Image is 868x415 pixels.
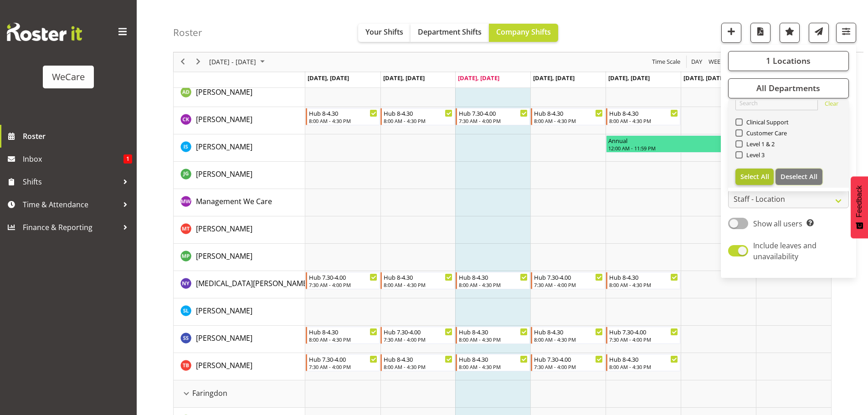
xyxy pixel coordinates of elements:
[196,87,252,97] span: [PERSON_NAME]
[174,244,305,271] td: Millie Pumphrey resource
[456,354,530,371] div: Tyla Boyd"s event - Hub 8-4.30 Begin From Wednesday, August 20, 2025 at 8:00:00 AM GMT+12:00 Ends...
[855,185,863,217] span: Feedback
[177,56,189,68] button: Previous
[459,363,528,370] div: 8:00 AM - 4:30 PM
[309,117,378,124] div: 8:00 AM - 4:30 PM
[173,27,202,38] h4: Roster
[196,278,309,289] a: [MEDICAL_DATA][PERSON_NAME]
[728,78,849,98] button: All Departments
[606,272,680,289] div: Nikita Yates"s event - Hub 8-4.30 Begin From Friday, August 22, 2025 at 8:00:00 AM GMT+12:00 Ends...
[750,23,770,43] button: Download a PDF of the roster according to the set date range.
[776,169,822,185] button: Deselect All
[174,134,305,162] td: Isabel Simcox resource
[23,175,118,189] span: Shifts
[825,99,838,110] a: Clear
[606,135,831,153] div: Isabel Simcox"s event - Annual Begin From Friday, August 22, 2025 at 12:00:00 AM GMT+12:00 Ends A...
[459,281,528,288] div: 8:00 AM - 4:30 PM
[743,151,765,159] span: Level 3
[743,129,787,137] span: Customer Care
[23,129,132,143] span: Roster
[174,189,305,216] td: Management We Care resource
[651,56,682,68] button: Time Scale
[306,272,380,289] div: Nikita Yates"s event - Hub 7.30-4.00 Begin From Monday, August 18, 2025 at 7:30:00 AM GMT+12:00 E...
[534,108,603,118] div: Hub 8-4.30
[756,83,820,94] span: All Departments
[308,74,349,82] span: [DATE], [DATE]
[196,223,252,234] a: [PERSON_NAME]
[456,108,530,125] div: Chloe Kim"s event - Hub 7.30-4.00 Begin From Wednesday, August 20, 2025 at 7:30:00 AM GMT+12:00 E...
[534,336,603,343] div: 8:00 AM - 4:30 PM
[609,336,678,343] div: 7:30 AM - 4:00 PM
[174,380,305,408] td: Faringdon resource
[489,24,558,42] button: Company Shifts
[196,142,252,152] span: [PERSON_NAME]
[309,336,378,343] div: 8:00 AM - 4:30 PM
[306,354,380,371] div: Tyla Boyd"s event - Hub 7.30-4.00 Begin From Monday, August 18, 2025 at 7:30:00 AM GMT+12:00 Ends...
[175,52,190,72] div: previous period
[690,56,704,68] button: Timeline Day
[707,56,726,68] button: Timeline Week
[174,216,305,244] td: Michelle Thomas resource
[456,327,530,344] div: Savita Savita"s event - Hub 8-4.30 Begin From Wednesday, August 20, 2025 at 8:00:00 AM GMT+12:00 ...
[309,108,378,118] div: Hub 8-4.30
[418,27,482,37] span: Department Shifts
[384,363,452,370] div: 8:00 AM - 4:30 PM
[23,152,123,166] span: Inbox
[208,56,257,68] span: [DATE] - [DATE]
[683,74,725,82] span: [DATE], [DATE]
[190,52,206,72] div: next period
[384,281,452,288] div: 8:00 AM - 4:30 PM
[766,56,811,67] span: 1 Locations
[609,108,678,118] div: Hub 8-4.30
[192,388,227,399] span: Faringdon
[743,140,775,148] span: Level 1 & 2
[534,117,603,124] div: 8:00 AM - 4:30 PM
[459,327,528,336] div: Hub 8-4.30
[531,354,605,371] div: Tyla Boyd"s event - Hub 7.30-4.00 Begin From Thursday, August 21, 2025 at 7:30:00 AM GMT+12:00 En...
[533,74,575,82] span: [DATE], [DATE]
[309,363,378,370] div: 7:30 AM - 4:00 PM
[609,117,678,124] div: 8:00 AM - 4:30 PM
[534,281,603,288] div: 7:30 AM - 4:00 PM
[459,117,528,124] div: 7:30 AM - 4:00 PM
[753,241,817,261] span: Include leaves and unavailability
[196,360,252,370] span: [PERSON_NAME]
[384,272,452,282] div: Hub 8-4.30
[196,333,252,343] a: [PERSON_NAME]
[174,298,305,326] td: Sarah Lamont resource
[384,327,452,336] div: Hub 7.30-4.00
[384,336,452,343] div: 7:30 AM - 4:00 PM
[365,27,403,37] span: Your Shifts
[534,272,603,282] div: Hub 7.30-4.00
[780,23,800,43] button: Highlight an important date within the roster.
[721,23,741,43] button: Add a new shift
[609,354,678,364] div: Hub 8-4.30
[411,24,489,42] button: Department Shifts
[123,154,132,164] span: 1
[196,306,252,316] span: [PERSON_NAME]
[608,74,650,82] span: [DATE], [DATE]
[496,27,551,37] span: Company Shifts
[196,251,252,261] span: [PERSON_NAME]
[309,272,378,282] div: Hub 7.30-4.00
[735,96,818,110] input: Search
[781,172,817,181] span: Deselect All
[196,196,272,207] a: Management We Care
[174,353,305,380] td: Tyla Boyd resource
[531,272,605,289] div: Nikita Yates"s event - Hub 7.30-4.00 Begin From Thursday, August 21, 2025 at 7:30:00 AM GMT+12:00...
[728,51,849,71] button: 1 Locations
[458,74,499,82] span: [DATE], [DATE]
[380,354,455,371] div: Tyla Boyd"s event - Hub 8-4.30 Begin From Tuesday, August 19, 2025 at 8:00:00 AM GMT+12:00 Ends A...
[380,108,455,125] div: Chloe Kim"s event - Hub 8-4.30 Begin From Tuesday, August 19, 2025 at 8:00:00 AM GMT+12:00 Ends A...
[306,327,380,344] div: Savita Savita"s event - Hub 8-4.30 Begin From Monday, August 18, 2025 at 8:00:00 AM GMT+12:00 End...
[196,360,252,371] a: [PERSON_NAME]
[384,117,452,124] div: 8:00 AM - 4:30 PM
[196,169,252,179] a: [PERSON_NAME]
[309,354,378,364] div: Hub 7.30-4.00
[380,272,455,289] div: Nikita Yates"s event - Hub 8-4.30 Begin From Tuesday, August 19, 2025 at 8:00:00 AM GMT+12:00 End...
[174,162,305,189] td: Janine Grundler resource
[708,56,725,68] span: Week
[196,305,252,316] a: [PERSON_NAME]
[606,108,680,125] div: Chloe Kim"s event - Hub 8-4.30 Begin From Friday, August 22, 2025 at 8:00:00 AM GMT+12:00 Ends At...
